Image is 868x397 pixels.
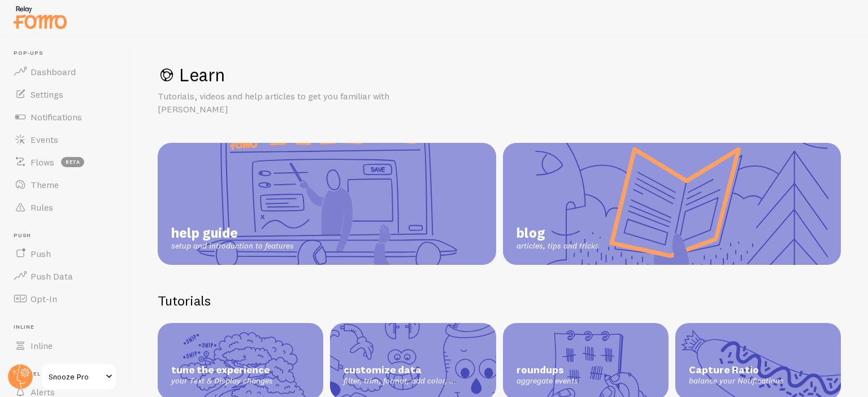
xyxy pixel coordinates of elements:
span: Rules [31,202,53,213]
span: customize data [344,364,482,377]
a: Notifications [7,106,123,128]
span: Dashboard [31,66,76,77]
a: Rules [7,196,123,219]
a: Opt-In [7,287,123,310]
a: Theme [7,173,123,196]
a: Inline [7,334,123,357]
span: Events [31,134,58,145]
p: Tutorials, videos and help articles to get you familiar with [PERSON_NAME] [158,90,429,116]
span: help guide [171,224,294,241]
span: roundups [517,364,655,377]
span: Push Data [31,271,73,282]
span: articles, tips and tricks [517,241,599,251]
a: blog articles, tips and tricks [503,143,841,265]
a: help guide setup and introduction to features [158,143,496,265]
span: beta [61,157,84,167]
span: Inline [14,324,123,331]
span: Inline [31,340,53,351]
a: Flows beta [7,151,123,173]
span: Push [31,248,51,259]
a: Events [7,128,123,151]
span: Snooze Pro [49,370,102,383]
span: Settings [31,89,63,100]
span: filter, trim, format, add color, ... [344,376,482,386]
h1: Learn [158,63,841,86]
a: Push [7,242,123,265]
span: aggregate events [517,376,655,386]
span: tune the experience [171,364,310,377]
a: Push Data [7,265,123,287]
span: Pop-ups [14,50,123,57]
span: setup and introduction to features [171,241,294,251]
span: Flows [31,156,54,168]
a: Settings [7,83,123,106]
span: Theme [31,179,59,190]
span: Notifications [31,111,82,123]
img: fomo-relay-logo-orange.svg [12,3,68,32]
span: Push [14,232,123,239]
a: Dashboard [7,60,123,83]
span: Capture Ratio [689,364,827,377]
h2: Tutorials [158,292,841,309]
span: blog [517,224,599,241]
span: balance your Notifications [689,376,827,386]
span: Opt-In [31,293,57,304]
span: your Text & Display changes [171,376,310,386]
a: Snooze Pro [41,363,117,390]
